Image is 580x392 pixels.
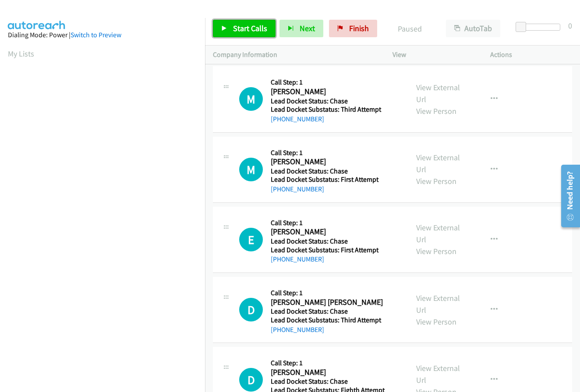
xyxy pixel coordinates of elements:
h5: Call Step: 1 [271,78,385,87]
a: View Person [416,106,456,116]
h2: [PERSON_NAME] [271,227,385,237]
a: View External Url [416,152,460,174]
p: Actions [490,49,572,60]
iframe: Resource Center [555,161,580,231]
h5: Lead Docket Status: Chase [271,97,385,106]
h1: E [239,228,263,251]
h1: M [239,158,263,181]
a: My Lists [8,49,34,59]
h1: M [239,87,263,111]
h5: Call Step: 1 [271,219,385,227]
h5: Lead Docket Substatus: Third Attempt [271,316,385,325]
a: View External Url [416,222,460,244]
span: Finish [349,23,369,33]
span: Next [300,23,315,33]
a: Start Calls [213,20,276,37]
div: 0 [568,20,572,32]
h5: Call Step: 1 [271,289,385,297]
h5: Call Step: 1 [271,359,385,367]
h2: [PERSON_NAME] [271,157,385,167]
a: [PHONE_NUMBER] [271,115,324,123]
div: The call is yet to be attempted [239,298,263,321]
h2: [PERSON_NAME] [271,367,385,378]
button: AutoTab [446,20,500,37]
h5: Lead Docket Status: Chase [271,237,385,246]
a: View External Url [416,82,460,104]
p: Paused [389,23,430,35]
p: View [393,49,474,60]
h5: Lead Docket Status: Chase [271,307,385,316]
p: Company Information [213,49,377,60]
h2: [PERSON_NAME] [271,87,385,97]
h1: D [239,298,263,321]
a: View External Url [416,363,460,385]
span: Start Calls [233,23,267,33]
button: Next [279,20,323,37]
a: View Person [416,176,456,186]
h5: Lead Docket Substatus: First Attempt [271,246,385,254]
a: Switch to Preview [71,31,121,39]
a: [PHONE_NUMBER] [271,255,324,263]
h5: Call Step: 1 [271,148,385,157]
div: The call is yet to be attempted [239,368,263,392]
a: [PHONE_NUMBER] [271,325,324,334]
h5: Lead Docket Status: Chase [271,377,385,386]
h2: [PERSON_NAME] [PERSON_NAME] [271,297,385,307]
a: View Person [416,246,456,256]
h5: Lead Docket Substatus: Third Attempt [271,105,385,114]
a: View External Url [416,293,460,315]
h5: Lead Docket Substatus: First Attempt [271,175,385,184]
a: [PHONE_NUMBER] [271,185,324,193]
a: Finish [329,20,377,37]
h5: Lead Docket Status: Chase [271,167,385,176]
h1: D [239,368,263,392]
a: View Person [416,317,456,327]
div: Dialing Mode: Power | [8,30,197,40]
